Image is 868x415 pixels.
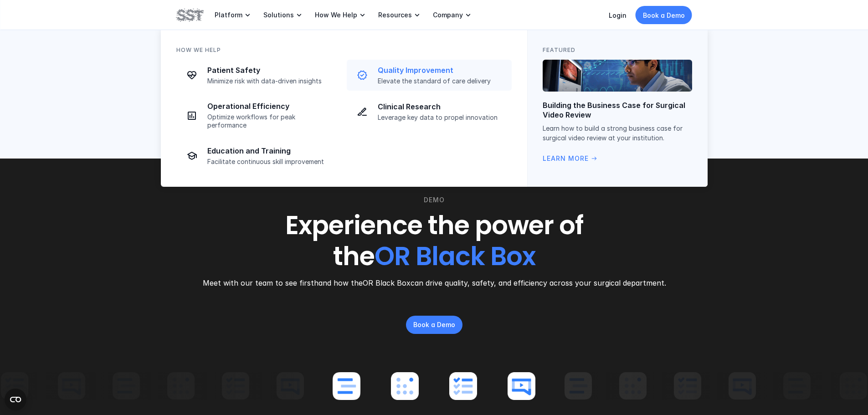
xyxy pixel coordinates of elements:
p: Meet with our team to see firsthand how the can drive quality, safety, and efficiency across your... [176,277,692,288]
img: SST logo [176,7,204,23]
a: icon with dots in a grid [390,370,421,401]
button: Open CMP widget [5,389,26,410]
img: Graph icon [186,110,197,121]
a: heart icon with heart ratePatient SafetyMinimize risk with data-driven insights [176,60,341,91]
p: Leverage key data to propel innovation [378,113,506,122]
p: How We Help [315,11,357,19]
p: Facilitate continuous skill improvement [207,158,336,166]
p: Optimize workflows for peak performance [207,113,336,129]
a: Graduation cap iconEducation and TrainingFacilitate continuous skill improvement [176,140,341,171]
p: Resources [378,11,412,19]
p: Learn More [543,154,589,164]
img: Checkmark icon [357,70,368,81]
a: OR Black Box [362,278,410,287]
img: Graduation cap icon [186,150,197,161]
p: Learn how to build a strong business case for surgical video review at your institution. [543,123,692,143]
p: Featured [543,46,575,54]
p: Quality Improvement [378,66,506,75]
h2: Experience the power of the [259,211,610,272]
p: Company [433,11,463,19]
img: video icon [508,372,535,400]
p: Education and Training [207,146,336,156]
a: Graph iconOperational EfficiencyOptimize workflows for peak performance [176,96,341,135]
a: Checkmark iconQuality ImprovementElevate the standard of care delivery [347,60,512,91]
a: Pen iconClinical ResearchLeverage key data to propel innovation [347,96,512,127]
p: Book a Demo [643,10,685,20]
p: Clinical Research [378,102,506,112]
p: Solutions [263,11,294,19]
p: Platform [215,11,242,19]
a: checklist icon [448,370,479,401]
a: video icon [506,370,537,401]
a: Book a Demo [406,316,462,334]
p: How We Help [176,46,221,54]
a: Building the Business Case for Surgical Video ReviewLearn how to build a strong business case for... [543,60,692,164]
p: Building the Business Case for Surgical Video Review [543,101,692,120]
p: Book a Demo [413,320,455,330]
span: OR Black Box [375,239,535,274]
a: Login [609,11,627,19]
p: Minimize risk with data-driven insights [207,77,336,85]
img: icon with dots in a grid [391,372,419,400]
a: Book a Demo [636,6,692,24]
p: Operational Efficiency [207,102,336,111]
span: arrow_right_alt [591,155,598,162]
p: DEMO [424,195,445,205]
img: checklist icon [449,372,477,400]
img: Pen icon [357,106,368,117]
p: Elevate the standard of care delivery [378,77,506,85]
img: heart icon with heart rate [186,70,197,81]
p: Patient Safety [207,66,336,75]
